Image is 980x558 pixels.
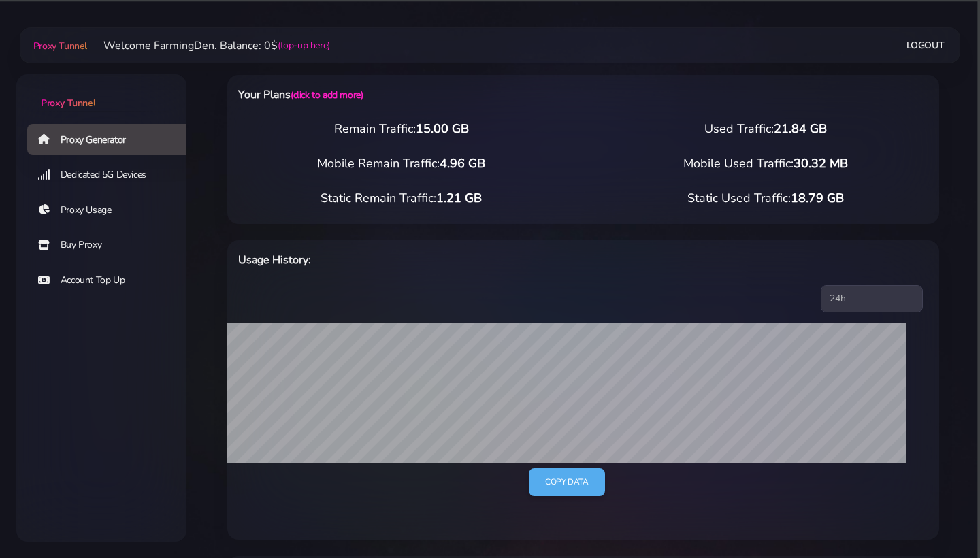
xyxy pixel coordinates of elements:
[27,229,197,261] a: Buy Proxy
[583,154,947,173] div: Mobile Used Traffic:
[416,120,469,137] span: 15.00 GB
[219,189,583,208] div: Static Remain Traffic:
[583,120,947,138] div: Used Traffic:
[529,468,604,496] a: Copy data
[27,159,197,191] a: Dedicated 5G Devices
[278,38,330,52] a: (top-up here)
[791,190,844,206] span: 18.79 GB
[238,251,634,269] h6: Usage History:
[583,189,947,208] div: Static Used Traffic:
[219,154,583,173] div: Mobile Remain Traffic:
[87,37,330,54] li: Welcome FarmingDen. Balance: 0$
[774,120,827,137] span: 21.84 GB
[219,120,583,138] div: Remain Traffic:
[31,35,87,56] a: Proxy Tunnel
[16,74,186,110] a: Proxy Tunnel
[440,155,485,171] span: 4.96 GB
[794,155,848,171] span: 30.32 MB
[906,33,945,58] a: Logout
[33,39,87,52] span: Proxy Tunnel
[27,195,197,226] a: Proxy Usage
[41,97,95,110] span: Proxy Tunnel
[238,86,634,103] h6: Your Plans
[27,265,197,296] a: Account Top Up
[436,190,482,206] span: 1.21 GB
[27,124,197,155] a: Proxy Generator
[291,88,363,101] a: (click to add more)
[902,480,963,541] iframe: Webchat Widget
